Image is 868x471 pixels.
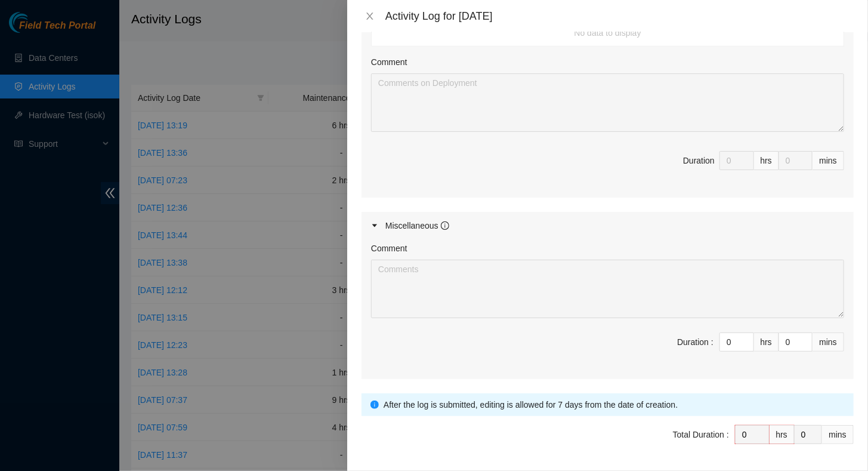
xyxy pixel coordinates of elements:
[813,333,844,352] div: mins
[371,73,844,132] textarea: Comment
[385,10,854,23] div: Activity Log for [DATE]
[813,151,844,170] div: mins
[754,333,779,352] div: hrs
[370,401,379,409] span: info-circle
[384,398,845,411] div: After the log is submitted, editing is allowed for 7 days from the date of creation.
[677,335,713,349] div: Duration :
[372,20,844,47] td: No data to display
[770,425,795,444] div: hrs
[822,425,854,444] div: mins
[673,428,729,441] div: Total Duration :
[371,56,407,69] label: Comment
[371,222,378,229] span: caret-right
[371,242,407,255] label: Comment
[362,212,854,239] div: Miscellaneous info-circle
[362,11,378,22] button: Close
[683,154,715,167] div: Duration
[365,11,375,21] span: close
[385,219,449,232] div: Miscellaneous
[371,260,844,318] textarea: Comment
[754,151,779,170] div: hrs
[441,221,449,230] span: info-circle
